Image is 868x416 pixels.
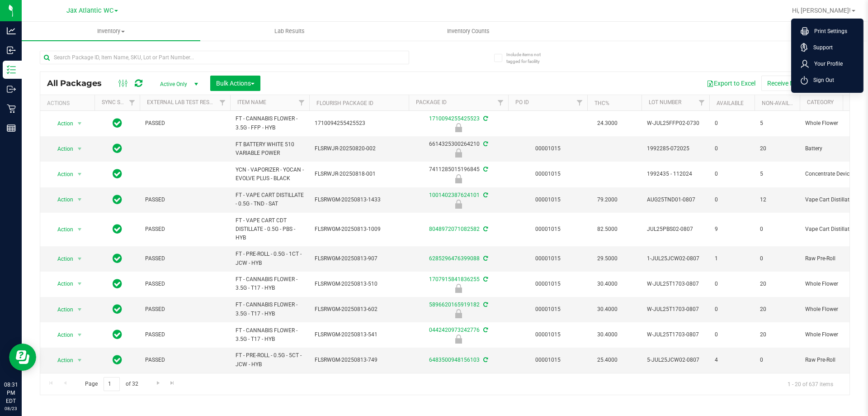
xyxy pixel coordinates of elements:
inline-svg: Analytics [7,26,16,35]
a: 00001015 [535,171,561,177]
span: In Sync [113,252,122,265]
span: PASSED [145,305,225,314]
span: 0 [715,305,749,314]
span: PASSED [145,330,225,339]
span: Inventory [22,27,200,35]
span: select [74,168,85,181]
a: 1707915841836255 [429,276,480,282]
span: 0 [715,119,749,128]
span: 0 [715,330,749,339]
li: Sign Out [793,72,861,88]
input: Search Package ID, Item Name, SKU, Lot or Part Number... [40,51,409,64]
span: Inventory Counts [435,27,502,35]
span: In Sync [113,142,122,155]
span: JUL25PBS02-0807 [647,225,704,234]
span: Page of 32 [77,377,146,391]
p: 08:31 PM EDT [4,381,18,405]
span: 79.2000 [593,193,622,206]
span: In Sync [113,328,122,341]
a: Filter [694,95,709,110]
span: Include items not tagged for facility [506,51,552,65]
a: 00001015 [535,331,561,338]
span: 9 [715,225,749,234]
span: 0 [715,196,749,204]
span: 5-JUL25JCW02-0807 [647,356,704,364]
span: Sync from Compliance System [482,327,488,333]
span: In Sync [113,117,122,129]
span: Sync from Compliance System [482,192,488,198]
span: PASSED [145,119,225,128]
a: Flourish Package ID [316,100,373,106]
span: 1992435 - 112024 [647,170,704,178]
span: W-JUL25T1703-0807 [647,330,704,339]
span: 30.4000 [593,303,622,316]
span: PASSED [145,225,225,234]
span: Action [49,168,74,181]
a: Go to the next page [151,377,165,389]
span: 1992285-072025 [647,144,704,153]
a: 5896620165919182 [429,301,480,308]
span: 1 [715,254,749,263]
span: 24.3000 [593,117,622,130]
span: select [74,253,85,265]
div: Newly Received [407,148,509,158]
span: 1-JUL25JCW02-0807 [647,254,704,263]
button: Receive Non-Cannabis [761,76,836,91]
span: Action [49,253,74,265]
span: 20 [760,280,794,288]
a: 00001015 [535,145,561,152]
span: Sync from Compliance System [482,226,488,232]
span: Action [49,277,74,290]
span: select [74,354,85,367]
div: Newly Received [407,335,509,344]
span: select [74,223,85,236]
span: 5 [760,119,794,128]
span: FLSRWGM-20250813-907 [315,254,403,263]
button: Bulk Actions [210,76,260,91]
a: 8048972071082582 [429,226,480,232]
iframe: Resource center [9,344,36,371]
span: 29.5000 [593,252,622,265]
span: Jax Atlantic WC [66,7,113,14]
span: In Sync [113,223,122,235]
span: FLSRWJR-20250818-001 [315,170,403,178]
span: 82.5000 [593,223,622,236]
span: Sign Out [808,76,834,85]
div: Actions [47,100,91,106]
inline-svg: Reports [7,124,16,133]
span: Action [49,329,74,341]
span: 20 [760,330,794,339]
a: Inventory [22,22,200,41]
span: 1710094255425523 [315,119,403,128]
a: 00001015 [535,306,561,312]
span: In Sync [113,193,122,206]
div: Newly Received [407,174,509,183]
a: Filter [294,95,309,110]
span: 12 [760,196,794,204]
span: select [74,329,85,341]
a: Support [801,43,858,52]
span: 0 [715,170,749,178]
span: Sync from Compliance System [482,301,488,308]
a: 00001015 [535,255,561,262]
span: FLSRWGM-20250813-1433 [315,196,403,204]
span: 30.4000 [593,277,622,291]
a: Filter [493,95,508,110]
span: FT BATTERY WHITE 510 VARIABLE POWER [236,140,304,158]
a: Go to the last page [166,377,179,389]
div: Newly Received [407,309,509,318]
span: Sync from Compliance System [482,357,488,363]
span: 30.4000 [593,328,622,341]
span: Action [49,354,74,367]
span: FT - VAPE CART DISTILLATE - 0.5G - TND - SAT [236,191,304,208]
span: FT - CANNABIS FLOWER - 3.5G - T17 - HYB [236,275,304,292]
span: All Packages [47,78,111,88]
span: W-JUL25FFP02-0730 [647,119,704,128]
div: Newly Received [407,284,509,293]
inline-svg: Outbound [7,85,16,94]
span: 20 [760,305,794,314]
span: FT - CANNABIS FLOWER - 3.5G - FFP - HYB [236,115,304,132]
span: Action [49,223,74,236]
span: Your Profile [809,59,843,68]
a: 1710094255425523 [429,115,480,122]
